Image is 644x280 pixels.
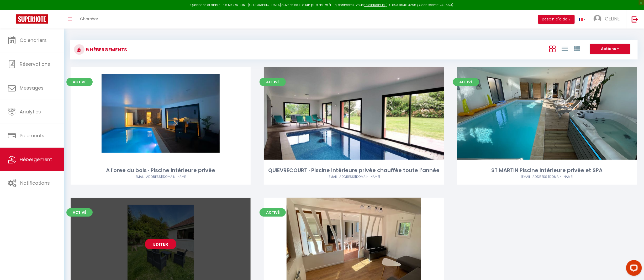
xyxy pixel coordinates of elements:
span: Activé [260,78,286,86]
span: Analytics [20,108,41,115]
span: Activé [260,208,286,217]
button: Besoin d'aide ? [538,15,575,24]
a: Editer [338,108,369,119]
div: Airbnb [264,174,444,179]
span: Hébergement [20,156,52,163]
span: Activé [66,78,93,86]
iframe: LiveChat chat widget [622,258,644,280]
img: logout [632,16,638,23]
span: Réservations [20,61,50,67]
div: Airbnb [71,174,251,179]
a: Editer [338,239,369,249]
a: ... CELINE [590,10,626,29]
span: Paiements [20,132,44,139]
a: Editer [145,239,176,249]
img: Super Booking [16,14,48,24]
div: QUIEVRECOURT · Piscine intérieure privée chauffée toute l’année [264,166,444,174]
div: ST MARTIN Piscine Intérieure privée et SPA [457,166,637,174]
span: Messages [20,85,44,91]
span: Activé [66,208,93,217]
a: Chercher [76,10,102,29]
a: en cliquant ici [364,3,386,7]
span: CELINE [605,15,620,22]
img: ... [594,15,601,23]
span: Activé [453,78,479,86]
a: Vue en Box [549,44,556,53]
span: Chercher [80,16,98,21]
a: Vue en Liste [562,44,568,53]
a: Editer [145,108,176,119]
button: Actions [590,44,630,54]
span: Notifications [20,180,50,186]
div: A l'oree du bois · Piscine intérieure privée [71,166,251,174]
a: Editer [531,108,563,119]
div: Airbnb [457,174,637,179]
a: Vue par Groupe [574,44,580,53]
span: Calendriers [20,37,47,43]
h3: 5 Hébergements [85,44,127,56]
